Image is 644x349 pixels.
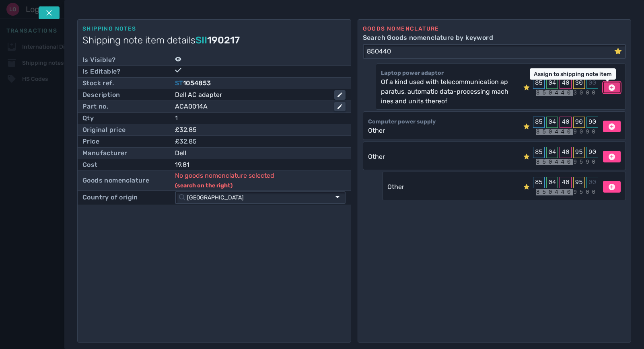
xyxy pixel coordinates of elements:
div: 04 [546,117,558,128]
div: Other [368,126,426,135]
div: Price [82,137,99,146]
div: 00 [586,177,598,188]
div: 04 [546,147,558,158]
div: 40 [560,147,571,158]
div: Country of origin [82,193,138,202]
div: 40 [560,177,571,188]
div: 95 [573,147,585,158]
div: 9590 [533,158,600,166]
div: 85 [533,147,545,158]
div: 1 [175,113,345,123]
span: 1054853 [183,79,211,87]
div: ACA0014A [175,102,327,111]
div: Goods nomenclature [363,25,626,33]
div: £32.85 [175,125,334,135]
input: Search Goods nomenclature by keyword [364,45,614,58]
div: Is Visible? [82,55,115,65]
label: Search Goods nomenclature by keyword [363,33,626,43]
div: 3000 [533,89,600,97]
mark: 850440 [536,189,573,195]
div: Of a kind used with telecommunication apparatus, automatic data-processing machines and units the... [381,77,509,106]
mark: 850440 [536,159,573,165]
button: Tap escape key to close [39,6,60,19]
div: 30 [573,78,585,89]
div: Qty [82,113,94,123]
div: Other [387,182,404,192]
div: Part no. [82,102,108,111]
div: 90 [586,147,598,158]
div: Goods nomenclature [82,176,149,185]
div: 40 [560,78,571,89]
div: Computer power supply [368,117,436,126]
div: 90 [573,117,585,128]
div: 00 [586,78,598,89]
mark: 850440 [536,129,573,135]
span: SII [195,35,207,46]
div: Dell AC adapter [175,90,327,100]
div: 85 [533,78,545,89]
div: 04 [546,78,558,89]
div: 40 [560,117,571,128]
p: No goods nomenclature selected [175,171,345,190]
div: Is Editable? [82,67,121,76]
mark: 850440 [536,90,573,96]
div: 9090 [533,128,600,136]
div: Assign to shipping note item [530,68,616,80]
div: Original price [82,125,126,135]
div: 85 [533,177,545,188]
div: Shipping notes [82,25,346,33]
div: 95 [573,177,585,188]
div: 90 [586,117,598,128]
span: ST [175,79,183,87]
h1: Shipping note item details [82,33,346,47]
div: 19.81 [175,160,334,170]
input: Type country [185,192,330,203]
div: Dell [175,148,334,158]
div: Description [82,90,120,100]
div: 9500 [533,188,600,197]
span: 190217 [207,35,240,46]
div: 85 [533,117,545,128]
span: (search on the right) [175,182,232,189]
div: Stock ref. [82,78,114,88]
div: Other [368,152,385,162]
div: Manufacturer [82,148,128,158]
div: Laptop power adaptor [381,69,518,77]
div: £32.85 [175,137,345,146]
div: 04 [546,177,558,188]
div: Cost [82,160,98,170]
